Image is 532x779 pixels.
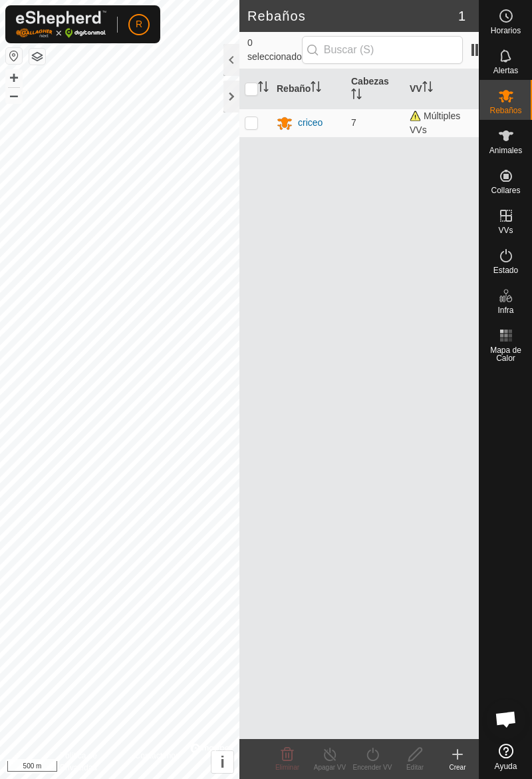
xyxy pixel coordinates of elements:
[298,116,323,130] div: criceo
[311,83,321,94] p-sorticon: Activar para ordenar
[6,87,22,103] button: –
[136,17,142,31] span: R
[491,27,521,35] span: Horarios
[493,266,518,274] span: Estado
[351,762,394,772] div: Encender VV
[486,699,526,739] div: Chat abierto
[495,762,517,770] span: Ayuda
[309,762,351,772] div: Apagar VV
[491,186,520,194] span: Collares
[422,83,433,94] p-sorticon: Activar para ordenar
[29,49,45,65] button: Capas del Mapa
[258,83,269,94] p-sorticon: Activar para ordenar
[16,11,106,38] img: Logo Gallagher
[479,738,532,776] a: Ayuda
[346,69,404,109] th: Cabezas
[483,346,529,362] span: Mapa de Calor
[404,69,479,109] th: VV
[211,751,233,773] button: i
[458,6,465,26] span: 1
[302,36,463,64] input: Buscar (S)
[351,91,362,101] p-sorticon: Activar para ordenar
[394,762,436,772] div: Editar
[497,306,513,314] span: Infra
[489,146,522,154] span: Animales
[275,764,299,771] span: Eliminar
[351,117,356,128] span: 7
[60,750,119,774] a: Política de Privacidad
[493,67,518,75] span: Alertas
[498,226,513,234] span: VVs
[247,36,302,64] span: 0 seleccionado
[220,753,225,771] span: i
[247,8,458,24] h2: Rebaños
[6,48,22,64] button: Restablecer Mapa
[489,107,521,115] span: Rebaños
[436,762,479,772] div: Crear
[410,111,460,135] span: Múltiples VVs
[135,750,180,774] a: Contáctenos
[271,69,346,109] th: Rebaño
[6,70,22,86] button: +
